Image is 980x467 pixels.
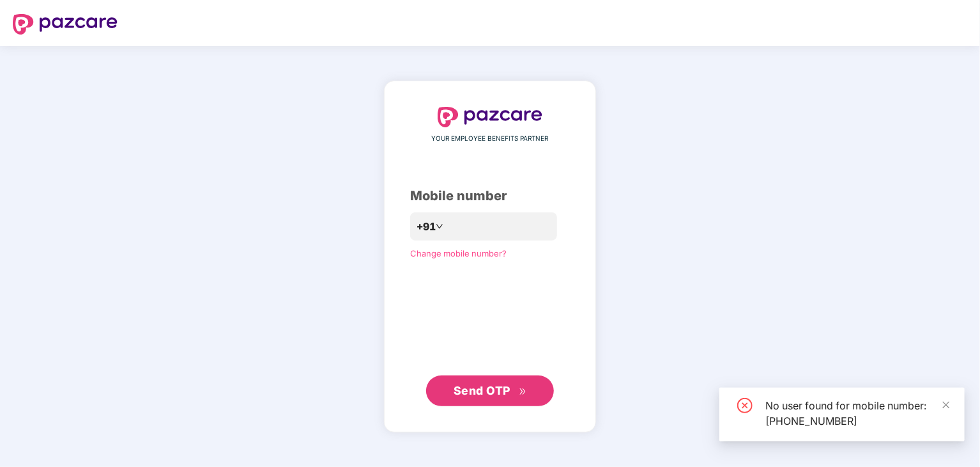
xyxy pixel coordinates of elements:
[417,219,436,235] span: +91
[454,384,510,397] span: Send OTP
[426,376,554,406] button: Send OTPdouble-right
[765,398,949,429] div: No user found for mobile number: [PHONE_NUMBER]
[519,388,527,396] span: double-right
[438,107,542,127] img: logo
[432,134,549,144] span: YOUR EMPLOYEE BENEFITS PARTNER
[13,14,118,35] img: logo
[410,186,570,206] div: Mobile number
[436,223,443,230] span: down
[942,400,951,409] span: close
[737,398,753,413] span: close-circle
[410,248,507,258] a: Change mobile number?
